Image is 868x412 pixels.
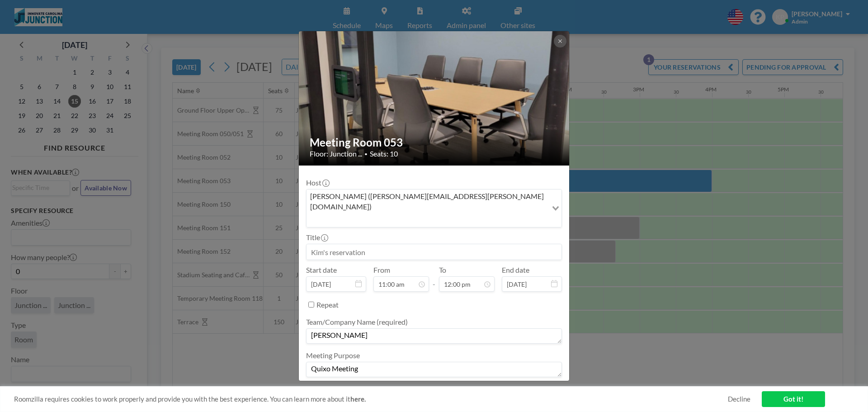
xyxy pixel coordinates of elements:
a: here. [350,395,366,403]
label: Title [306,233,327,242]
label: Team/Company Name (required) [306,317,408,327]
a: Decline [728,395,750,403]
div: Search for option [307,189,561,227]
span: • [364,151,368,157]
label: To [439,265,446,275]
span: - [433,269,435,289]
input: Search for option [307,213,547,225]
label: Repeat [316,300,339,309]
a: Got it! [762,391,825,407]
label: Start date [306,265,337,275]
img: 537.jpg [299,31,570,167]
span: Seats: 10 [370,149,398,158]
label: Meeting Purpose [306,351,360,360]
label: From [373,265,390,275]
span: Floor: Junction ... [310,149,362,158]
label: Host [306,178,329,187]
label: End date [502,265,529,275]
h2: Meeting Room 053 [310,136,559,149]
input: Kim's reservation [307,244,561,260]
span: [PERSON_NAME] ([PERSON_NAME][EMAIL_ADDRESS][PERSON_NAME][DOMAIN_NAME]) [308,191,546,212]
span: Roomzilla requires cookies to work properly and provide you with the best experience. You can lea... [14,395,728,403]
